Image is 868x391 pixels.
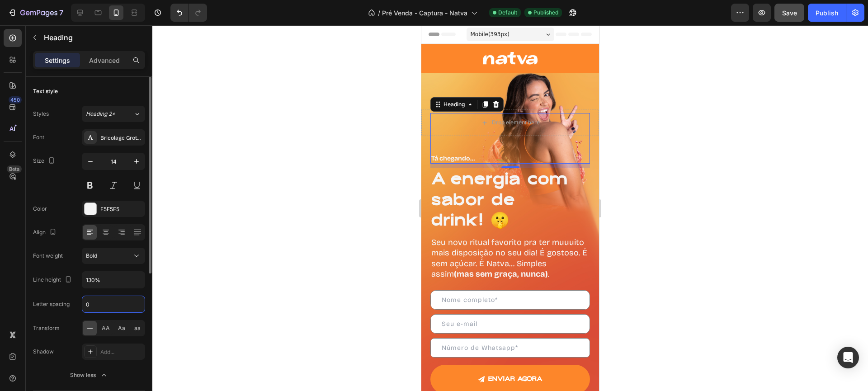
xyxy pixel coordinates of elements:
[533,9,558,17] span: Published
[782,9,797,17] span: Save
[134,324,141,332] span: aa
[86,252,97,259] span: Bold
[86,110,115,118] span: Heading 2*
[808,4,846,22] button: Publish
[382,8,467,18] span: Pré Venda - Captura - Natva
[170,4,207,22] div: Undo/Redo
[33,133,44,141] div: Font
[9,339,169,368] button: ENVIAR AGORA
[33,300,70,308] div: Letter spacing
[33,205,47,213] div: Color
[774,4,804,22] button: Save
[45,56,70,65] p: Settings
[498,9,517,17] span: Default
[82,296,145,312] input: Auto
[4,4,67,22] button: 7
[378,8,380,18] span: /
[82,272,145,288] input: Auto
[59,7,63,18] p: 7
[33,110,49,118] div: Styles
[33,274,74,286] div: Line height
[70,371,108,380] div: Show less
[33,348,54,356] div: Shadow
[82,106,145,122] button: Heading 2*
[100,134,143,142] div: Bricolage Grotesque
[9,96,22,104] div: 450
[67,348,121,359] div: ENVIAR AGORA
[100,348,143,356] div: Add...
[100,205,143,213] div: F5F5F5
[102,324,110,332] span: AA
[33,87,58,95] div: Text style
[7,165,22,173] div: Beta
[33,155,57,167] div: Size
[82,248,145,264] button: Bold
[421,25,599,391] iframe: Design area
[118,324,125,332] span: Aa
[89,56,120,65] p: Advanced
[44,32,142,43] p: Heading
[33,252,63,260] div: Font weight
[837,347,859,368] div: Open Intercom Messenger
[33,367,145,383] button: Show less
[33,226,58,239] div: Align
[816,8,838,18] div: Publish
[33,324,60,332] div: Transform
